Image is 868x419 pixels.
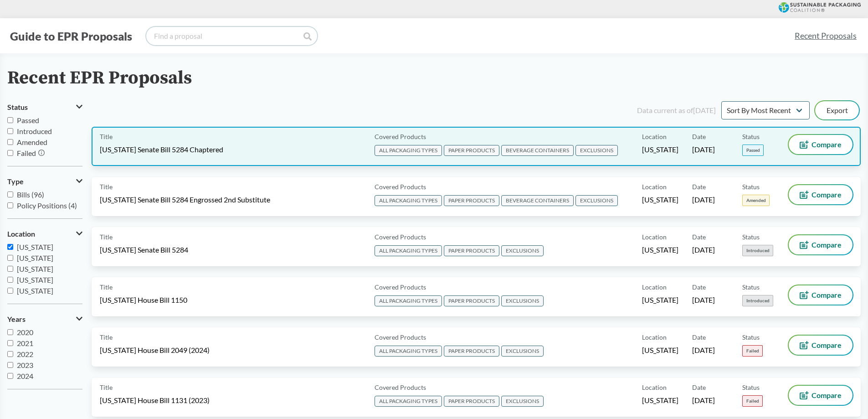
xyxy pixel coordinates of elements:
span: 2020 [17,328,33,336]
span: [US_STATE] [642,345,678,355]
span: [DATE] [692,395,715,405]
span: ALL PACKAGING TYPES [375,396,442,407]
input: [US_STATE] [7,266,13,272]
span: BEVERAGE CONTAINERS [501,145,574,156]
input: [US_STATE] [7,244,13,250]
span: ALL PACKAGING TYPES [375,145,442,156]
input: 2024 [7,373,13,379]
button: Compare [789,336,853,355]
span: PAPER PRODUCTS [444,346,499,357]
span: [DATE] [692,145,715,155]
span: [DATE] [692,245,715,255]
span: [US_STATE] [17,264,53,273]
span: Policy Positions (4) [17,201,77,210]
span: EXCLUSIONS [501,346,544,357]
span: 2021 [17,339,33,347]
span: Location [642,282,667,292]
span: Covered Products [375,282,426,292]
span: Date [692,282,706,292]
span: Location [642,132,667,141]
span: Years [7,315,26,323]
button: Export [815,101,859,119]
span: Covered Products [375,132,426,141]
span: PAPER PRODUCTS [444,145,499,156]
span: [US_STATE] [642,145,678,155]
span: 2022 [17,350,33,358]
span: [US_STATE] House Bill 2049 (2024) [100,345,210,355]
span: Status [7,103,28,111]
span: Status [742,232,760,242]
span: ALL PACKAGING TYPES [375,295,442,306]
span: EXCLUSIONS [501,245,544,256]
span: [DATE] [692,345,715,355]
span: Status [742,182,760,191]
span: [US_STATE] [642,295,678,305]
span: Status [742,383,760,392]
span: Amended [742,195,770,206]
input: Bills (96) [7,191,13,197]
span: Date [692,132,706,141]
span: 2024 [17,372,33,380]
span: Status [742,132,760,141]
input: [US_STATE] [7,288,13,294]
span: Type [7,177,24,186]
span: [DATE] [692,195,715,205]
span: Location [642,182,667,191]
button: Compare [789,135,853,154]
span: BEVERAGE CONTAINERS [501,195,574,206]
span: Title [100,383,113,392]
span: Location [642,383,667,392]
span: Compare [812,141,842,148]
span: Date [692,232,706,242]
span: Title [100,132,113,141]
span: [US_STATE] [642,395,678,405]
span: [US_STATE] [642,245,678,255]
span: Title [100,332,113,342]
span: EXCLUSIONS [501,295,544,306]
span: [US_STATE] Senate Bill 5284 [100,245,188,255]
span: [US_STATE] House Bill 1150 [100,295,187,305]
span: Covered Products [375,383,426,392]
span: Introduced [742,295,773,306]
span: Covered Products [375,332,426,342]
button: Status [7,99,82,115]
span: [US_STATE] [642,195,678,205]
h2: Recent EPR Proposals [7,68,192,88]
span: [US_STATE] House Bill 1131 (2023) [100,395,210,405]
input: Failed [7,150,13,156]
input: 2020 [7,329,13,335]
span: Location [642,232,667,242]
span: PAPER PRODUCTS [444,195,499,206]
span: Covered Products [375,232,426,242]
span: PAPER PRODUCTS [444,396,499,407]
button: Compare [789,386,853,405]
span: Introduced [742,245,773,256]
button: Type [7,174,82,189]
span: ALL PACKAGING TYPES [375,195,442,206]
div: Data current as of [DATE] [637,105,716,116]
span: Status [742,282,760,292]
span: Date [692,332,706,342]
span: Compare [812,291,842,299]
span: Failed [742,345,763,357]
span: Passed [742,145,764,156]
span: Title [100,182,113,191]
span: Bills (96) [17,190,44,199]
button: Compare [789,235,853,254]
input: [US_STATE] [7,277,13,283]
span: ALL PACKAGING TYPES [375,346,442,357]
span: Failed [17,149,36,157]
span: Title [100,282,113,292]
button: Guide to EPR Proposals [7,29,135,43]
span: [US_STATE] [17,253,53,262]
span: Compare [812,341,842,349]
input: Policy Positions (4) [7,202,13,208]
span: Location [7,230,35,238]
input: Amended [7,139,13,145]
span: ALL PACKAGING TYPES [375,245,442,256]
span: Compare [812,392,842,399]
span: Date [692,182,706,191]
span: EXCLUSIONS [501,396,544,407]
input: 2021 [7,340,13,346]
span: EXCLUSIONS [575,195,618,206]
